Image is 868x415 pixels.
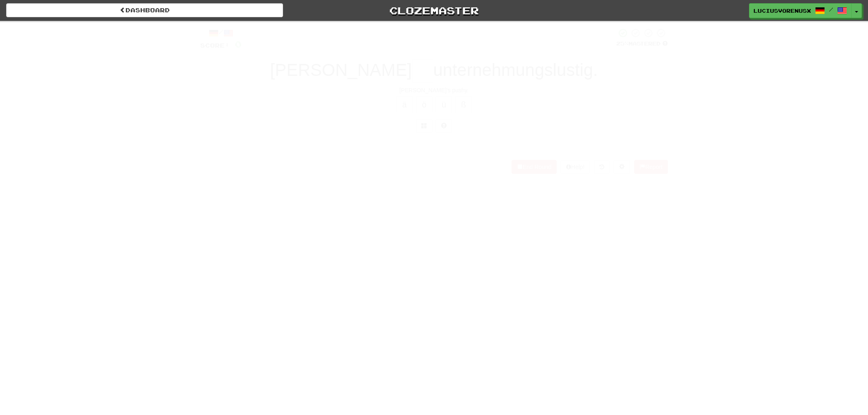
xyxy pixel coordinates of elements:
span: 0 [466,22,473,32]
span: 25 % [616,40,628,47]
span: 0 [276,22,283,32]
span: LuciusVorenusX [754,7,811,14]
span: unternehmungslustig. [433,60,598,80]
span: / [829,7,833,12]
div: [PERSON_NAME]'s pushy. [200,86,668,94]
button: Submit [409,137,459,156]
button: End Round [512,160,557,174]
button: Switch sentence to multiple choice alt+p [416,119,432,133]
a: Clozemaster [295,3,572,18]
div: Mastered [616,40,668,48]
a: LuciusVorenusX / [749,3,852,18]
div: / [200,28,242,38]
button: ß [455,96,472,113]
span: 0 [235,39,242,49]
button: Round history (alt+y) [594,160,610,174]
button: ö [416,96,432,113]
span: [PERSON_NAME] [270,60,411,80]
a: Dashboard [6,3,283,17]
span: Score: [200,42,230,49]
button: ä [396,96,413,113]
button: ü [436,96,452,113]
span: Inf [634,22,655,32]
button: Help! [561,160,590,174]
button: Report [634,160,668,174]
button: Single letter hint - you only get 1 per sentence and score half the points! alt+h [436,119,452,133]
